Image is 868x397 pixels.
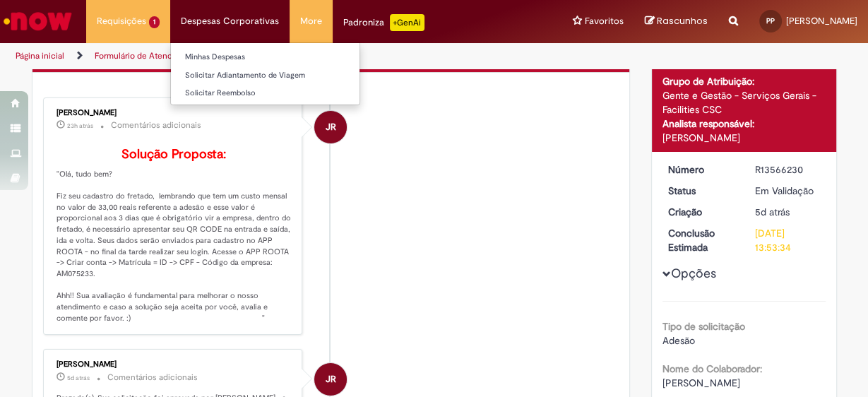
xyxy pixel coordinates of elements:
div: Gente e Gestão - Serviços Gerais - Facilities CSC [662,88,826,117]
span: [PERSON_NAME] [662,377,740,389]
b: Nome do Colaborador: [662,362,762,375]
a: Solicitar Reembolso [171,85,359,101]
div: 25/09/2025 11:43:31 [755,205,821,219]
div: R13566230 [755,162,821,177]
time: 29/09/2025 10:28:27 [67,122,93,130]
b: Tipo de solicitação [662,320,745,333]
span: 5d atrás [755,206,790,218]
small: Comentários adicionais [111,119,201,131]
span: [PERSON_NAME] [786,15,857,27]
p: +GenAi [390,14,424,31]
a: Formulário de Atendimento [95,50,199,61]
div: Jhully Rodrigues [314,111,347,143]
dt: Conclusão Estimada [658,226,744,254]
span: JR [326,110,336,144]
div: Grupo de Atribuição: [662,74,826,88]
div: Jhully Rodrigues [314,363,347,396]
span: 23h atrás [67,122,93,130]
span: More [300,14,322,28]
span: 5d atrás [67,374,90,382]
a: Minhas Despesas [171,49,359,65]
time: 25/09/2025 11:43:31 [755,206,790,218]
a: Rascunhos [645,15,708,28]
p: "Olá, tudo bem? Fiz seu cadastro do fretado, lembrando que tem um custo mensal no valor de 33,00 ... [57,148,292,324]
dt: Criação [658,205,744,219]
span: PP [766,16,775,25]
div: [PERSON_NAME] [57,109,292,117]
dt: Status [658,184,744,198]
div: [PERSON_NAME] [662,131,826,145]
small: Comentários adicionais [107,372,198,384]
span: 1 [149,16,160,28]
ul: Despesas Corporativas [170,42,360,105]
span: Favoritos [585,14,624,28]
a: Solicitar Adiantamento de Viagem [171,68,359,83]
b: Solução Proposta: [121,146,226,162]
div: [PERSON_NAME] [57,360,292,369]
span: Despesas Corporativas [181,14,279,28]
div: Padroniza [343,14,424,31]
time: 25/09/2025 13:53:34 [67,374,90,382]
a: Página inicial [16,50,64,61]
span: Adesão [662,334,695,347]
ul: Trilhas de página [11,43,568,69]
dt: Número [658,162,744,177]
span: Rascunhos [657,14,708,28]
div: Em Validação [755,184,821,198]
div: [DATE] 13:53:34 [755,226,821,254]
div: Analista responsável: [662,117,826,131]
span: Requisições [97,14,146,28]
img: ServiceNow [1,7,74,35]
span: JR [326,362,336,396]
